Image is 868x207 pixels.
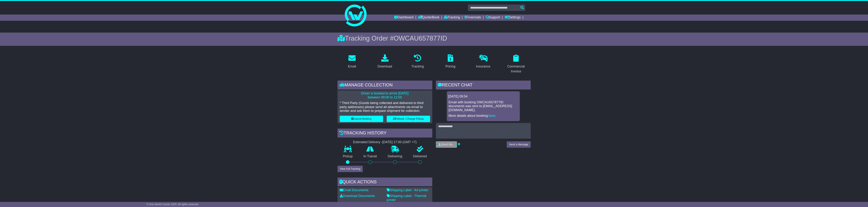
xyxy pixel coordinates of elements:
[375,53,394,70] a: Download
[443,53,458,70] a: Pricing
[348,64,356,69] div: Email
[394,35,447,42] span: OWCAU657877ID
[345,53,358,70] a: Email
[387,194,426,202] a: Shipping Label - Thermal printer
[340,188,369,192] a: Email Documents
[449,100,518,112] p: Email with booking OWCAU657877ID documents was sent to [EMAIL_ADDRESS][DOMAIN_NAME].
[340,194,375,198] a: Download Documents
[476,64,490,69] div: Insurance
[338,129,432,138] div: Tracking history
[340,91,430,99] p: Driver is booked to arrive [DATE] between 09:00 to 12:00
[436,81,531,90] div: RECENT CHAT
[338,178,432,187] div: Quick Actions
[409,53,426,70] a: Tracking
[394,15,414,21] a: Dashboard
[448,95,518,99] div: [DATE] 09:54
[408,154,432,158] p: Delivered
[340,101,430,113] p: * Third Party (Goods being collected and delivered to third party addresses) please send all atta...
[485,15,500,21] a: Support
[387,116,430,122] button: Rebook / Change Pickup
[358,154,382,158] p: In Transit
[338,34,531,42] div: Tracking Order #
[411,64,424,69] div: Tracking
[340,116,383,122] button: Cancel Booking
[504,64,528,74] div: Commercial Invoice
[464,15,481,21] a: Financials
[445,64,455,69] div: Pricing
[444,15,460,21] a: Tracking
[505,15,521,21] a: Settings
[418,15,439,21] a: Quote/Book
[387,188,428,192] a: Shipping Label - A4 printer
[489,114,495,118] a: here
[382,140,417,144] div: [DATE] 17:00 (GMT +7)
[382,154,408,158] p: Delivering
[501,53,531,75] a: Commercial Invoice
[338,166,363,172] button: View Full Tracking
[147,203,199,206] span: © One World Courier 2025. All rights reserved.
[338,81,432,90] div: Manage collection
[377,64,392,69] div: Download
[474,53,493,70] a: Insurance
[449,114,518,118] p: More details about booking: .
[338,140,432,144] div: Estimated Delivery -
[338,154,358,158] p: Pickup
[507,141,530,148] button: Send a Message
